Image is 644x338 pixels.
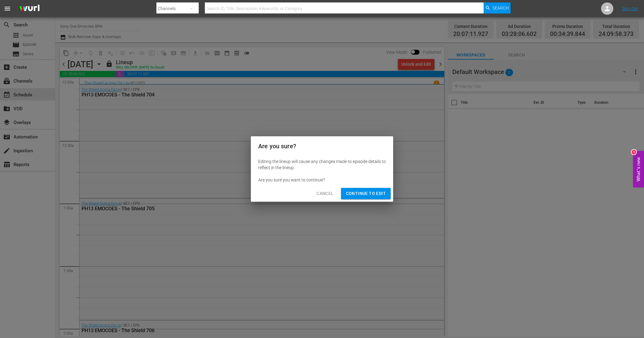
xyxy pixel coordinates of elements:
span: menu [4,5,11,12]
button: Cancel [312,188,338,199]
img: ans4CAIJ8jUAAAAAAAAAAAAAAAAAAAAAAAAgQb4GAAAAAAAAAAAAAAAAAAAAAAAAJMjXAAAAAAAAAAAAAAAAAAAAAAAAgAT5G... [15,2,44,16]
button: Open Feedback Widget [633,151,644,187]
div: Are you sure you want to continue? [258,177,386,183]
div: Editing the lineup will cause any changes made to episode details to reflect in the lineup. [258,158,386,171]
h2: Are you sure? [258,141,386,151]
a: Sign Out [622,6,638,11]
span: Search [493,2,509,14]
span: Continue to Edit [346,190,386,197]
button: Continue to Edit [341,188,391,199]
span: Cancel [316,190,333,197]
div: 1 [631,150,636,154]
